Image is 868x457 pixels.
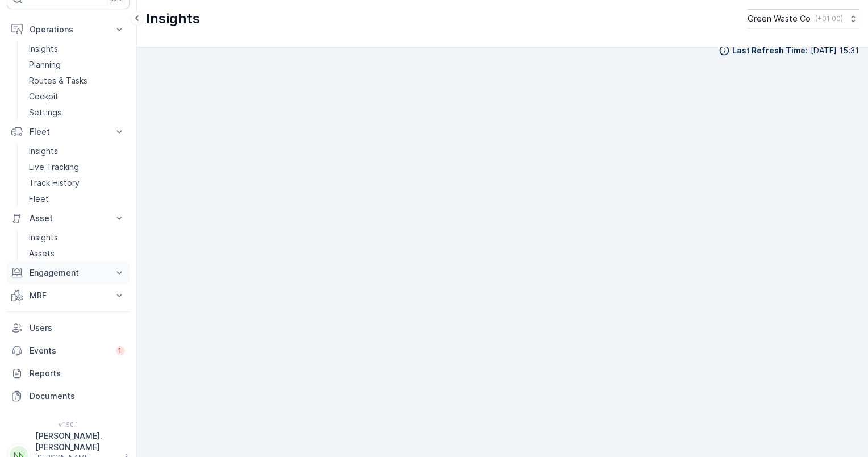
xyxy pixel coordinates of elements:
a: Settings [24,105,130,121]
p: Insights [29,146,58,157]
a: Fleet [24,191,130,207]
a: Insights [24,230,130,246]
button: Operations [7,18,130,41]
a: Planning [24,57,130,73]
p: Documents [30,390,125,402]
p: Users [30,322,125,334]
p: ( +01:00 ) [815,14,843,23]
p: Insights [29,232,58,243]
p: MRF [30,290,107,301]
span: v 1.50.1 [7,421,130,428]
a: Insights [24,143,130,159]
a: Cockpit [24,89,130,105]
p: Fleet [29,193,49,205]
p: Last Refresh Time : [732,45,808,56]
p: Engagement [30,267,107,279]
a: Documents [7,385,130,408]
p: Events [30,345,109,356]
a: Users [7,317,130,339]
a: Track History [24,175,130,191]
a: Events1 [7,339,130,362]
p: Insights [29,43,58,55]
p: Live Tracking [29,161,79,173]
button: Engagement [7,261,130,284]
p: Track History [29,177,80,189]
p: Green Waste Co [748,13,811,24]
button: Fleet [7,121,130,143]
p: Operations [30,24,107,35]
p: Asset [30,213,107,224]
a: Reports [7,362,130,385]
p: Planning [29,59,61,70]
button: Green Waste Co(+01:00) [748,9,859,28]
p: Fleet [30,126,107,138]
p: Settings [29,107,61,118]
a: Assets [24,246,130,261]
p: 1 [118,346,123,355]
button: MRF [7,284,130,307]
button: Asset [7,207,130,230]
p: Assets [29,248,55,259]
p: Reports [30,368,125,379]
p: [PERSON_NAME].[PERSON_NAME] [35,430,119,453]
a: Live Tracking [24,159,130,175]
p: Cockpit [29,91,59,102]
p: Routes & Tasks [29,75,87,86]
p: Insights [146,10,200,28]
a: Routes & Tasks [24,73,130,89]
p: [DATE] 15:31 [811,45,859,56]
a: Insights [24,41,130,57]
